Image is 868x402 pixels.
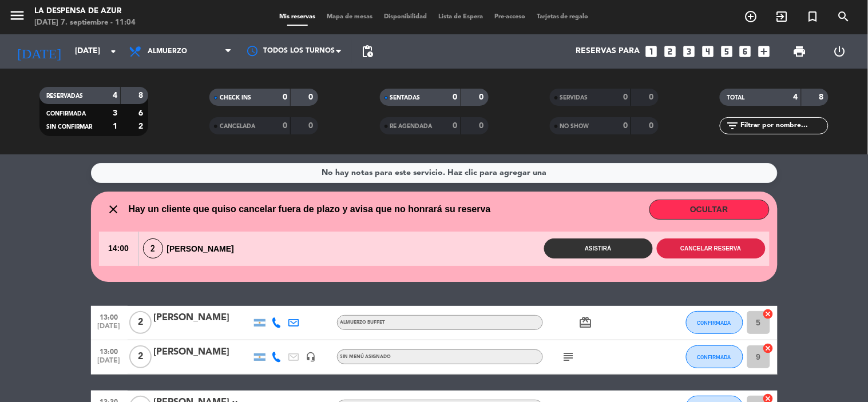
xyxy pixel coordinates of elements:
[139,238,244,258] div: [PERSON_NAME]
[220,95,251,101] span: CHECK INS
[274,14,321,20] span: Mis reservas
[34,17,136,29] div: [DATE] 7. septiembre - 11:04
[322,166,546,180] div: No hay notas para este servicio. Haz clic para agregar una
[283,93,287,101] strong: 0
[220,124,255,129] span: CANCELADA
[453,93,458,101] strong: 0
[378,14,433,20] span: Disponibilidad
[697,354,731,360] span: CONFIRMADA
[489,14,531,20] span: Pre-acceso
[138,91,145,99] strong: 8
[129,311,152,334] span: 2
[143,238,163,258] span: 2
[644,44,659,59] i: looks_one
[649,93,656,101] strong: 0
[727,95,744,101] span: TOTAL
[433,14,489,20] span: Lista de Espera
[479,122,486,130] strong: 0
[453,122,458,130] strong: 0
[719,44,734,59] i: looks_5
[154,311,251,325] div: [PERSON_NAME]
[129,202,491,217] span: Hay un cliente que quiso cancelar fuera de plazo y avisa que no honrará su reserva
[623,122,628,130] strong: 0
[663,44,677,59] i: looks_two
[106,45,120,58] i: arrow_drop_down
[837,10,851,23] i: search
[113,109,117,117] strong: 3
[9,7,26,24] i: menu
[99,232,138,266] span: 14:00
[95,323,124,336] span: [DATE]
[560,95,588,101] span: SERVIDAS
[46,111,86,117] span: CONFIRMADA
[9,39,69,64] i: [DATE]
[649,200,770,220] button: OCULTAR
[794,93,798,101] strong: 4
[95,344,124,357] span: 13:00
[744,10,758,23] i: add_circle_outline
[113,91,117,99] strong: 4
[95,310,124,323] span: 13:00
[657,238,766,258] button: Cancelar reserva
[623,93,628,101] strong: 0
[560,124,589,129] span: NO SHOW
[820,34,859,69] div: LOG OUT
[562,350,576,364] i: subject
[775,10,789,23] i: exit_to_app
[309,93,316,101] strong: 0
[757,44,772,59] i: add_box
[360,45,374,58] span: pending_actions
[697,320,731,326] span: CONFIRMADA
[686,311,743,334] button: CONFIRMADA
[340,320,386,325] span: Almuerzo buffet
[113,122,117,130] strong: 1
[154,345,251,360] div: [PERSON_NAME]
[46,93,83,99] span: RESERVADAS
[390,124,433,129] span: RE AGENDADA
[700,44,715,59] i: looks_4
[340,355,391,359] span: Sin menú asignado
[138,122,145,130] strong: 2
[309,122,316,130] strong: 0
[107,202,121,216] i: close
[321,14,378,20] span: Mapa de mesas
[390,95,421,101] span: SENTADAS
[686,345,743,368] button: CONFIRMADA
[34,6,136,17] div: La Despensa de Azur
[138,109,145,117] strong: 6
[544,238,653,258] button: Asistirá
[531,14,594,20] span: Tarjetas de regalo
[579,316,593,329] i: card_giftcard
[479,93,486,101] strong: 0
[306,352,316,362] i: headset_mic
[649,122,656,130] strong: 0
[819,93,826,101] strong: 8
[806,10,820,23] i: turned_in_not
[283,122,287,130] strong: 0
[129,345,152,368] span: 2
[833,45,846,58] i: power_settings_new
[738,44,753,59] i: looks_6
[763,343,774,354] i: cancel
[46,124,92,130] span: SIN CONFIRMAR
[9,7,26,28] button: menu
[576,47,640,56] span: Reservas para
[726,119,739,133] i: filter_list
[763,308,774,320] i: cancel
[681,44,696,59] i: looks_3
[148,47,187,55] span: Almuerzo
[739,120,828,132] input: Filtrar por nombre...
[95,357,124,370] span: [DATE]
[793,45,807,58] span: print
